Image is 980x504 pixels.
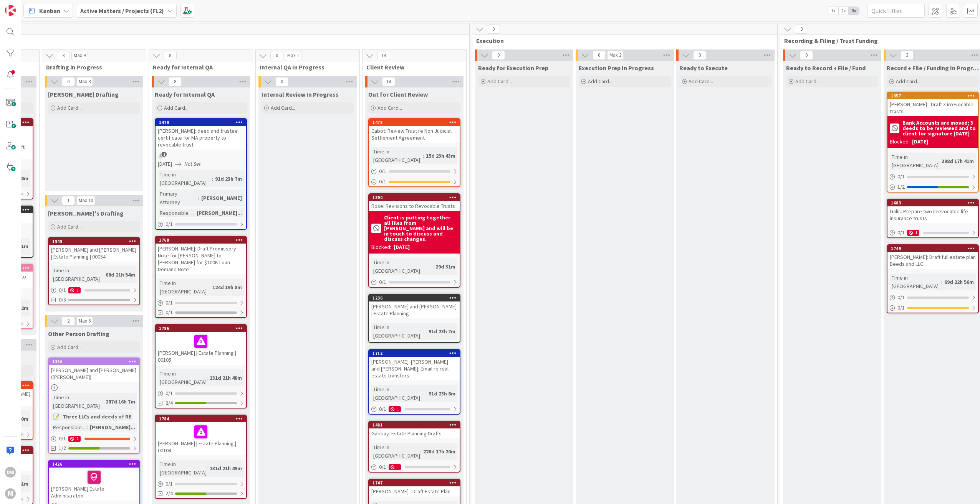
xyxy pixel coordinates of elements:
div: Time in [GEOGRAPHIC_DATA] [158,170,212,187]
span: : [207,464,208,473]
b: Active Matters / Projects (FL2) [80,7,164,15]
span: Add Card... [57,104,82,111]
div: Time in [GEOGRAPHIC_DATA] [371,323,425,340]
span: : [425,389,427,398]
div: 1747[PERSON_NAME] - Draft Estate Plan [369,479,460,496]
div: [PERSON_NAME] [199,194,244,202]
span: 0 [270,51,283,60]
a: 1470[PERSON_NAME]: deed and trustee certificate for MA property to revocable trust[DATE]Not SetTi... [155,118,247,230]
div: 1747 [372,480,460,486]
span: Recording & Filing / Trust Funding [784,37,975,44]
div: [PERSON_NAME] and [PERSON_NAME] | Estate Planning [369,301,460,318]
div: 69d 22h 56m [942,278,976,286]
div: [PERSON_NAME] - Draft 3 irrevocable trusts [887,99,978,116]
span: Add Card... [377,104,402,111]
b: Bank Accounts are moved; 3 deeds to be reviewed and to client for signature [DATE] [902,120,976,136]
span: 1 / 2 [897,183,905,191]
div: Max 3 [79,80,91,84]
div: 0/11 [887,228,978,237]
span: 1x [828,7,838,15]
div: 1890 [369,194,460,201]
span: 0/1 [166,308,173,316]
span: Drafting in Progress [46,63,136,71]
div: 1890 [372,195,460,200]
div: [PERSON_NAME] - Draft Estate Plan [369,486,460,496]
div: 131d 21h 48m [208,374,244,382]
div: Cabot: Review Trust re Non Judicial Settlement Agreement [369,126,460,143]
div: 1236 [369,295,460,301]
span: Add Card... [164,104,189,111]
div: 91d 23h 8m [427,389,457,398]
span: Internal QA In Progress [260,63,350,71]
span: 3 [57,51,70,60]
div: 1848[PERSON_NAME] and [PERSON_NAME] | Estate Planning | 00054 [49,238,139,262]
div: Time in [GEOGRAPHIC_DATA] [371,443,420,460]
span: 3x [849,7,859,15]
div: 1470 [156,119,246,126]
span: 0 / 1 [379,463,386,471]
div: [PERSON_NAME]: Draft full estate plan Deeds and LLC [887,252,978,269]
div: Max 2 [609,53,621,57]
span: 0 / 1 [379,405,386,413]
div: Max 1 [287,54,299,58]
span: : [941,278,942,286]
div: Galis: Prepare two irrevocable life insurance trusts [887,206,978,223]
div: 1 [68,436,81,442]
div: Time in [GEOGRAPHIC_DATA] [51,266,103,283]
div: 📝 [51,412,60,421]
span: 0 [275,77,288,86]
span: 0 [593,51,606,60]
div: [PERSON_NAME] Estate Administraton [49,468,139,501]
div: [PERSON_NAME] and [PERSON_NAME] ([PERSON_NAME]) [49,365,139,382]
span: Add Card... [795,78,820,85]
div: 124d 19h 8m [210,283,244,292]
div: 1478Cabot: Review Trust re Non Judicial Settlement Agreement [369,119,460,143]
img: Visit kanbanzone.com [5,5,16,16]
div: 1890Rose: Revisions to Revocable Trusts [369,194,460,211]
div: 0/1 [369,277,460,287]
span: 0 / 1 [166,220,173,228]
span: Donna Drafting [48,91,119,98]
div: 0/1 [156,219,246,229]
span: Out for Client Review [368,91,428,98]
span: 14 [382,77,395,86]
div: [PERSON_NAME] | Estate Planning | 00105 [156,332,246,365]
div: 1 [389,464,401,470]
span: 3 [795,25,808,34]
span: Add Card... [487,78,512,85]
span: 0 / 1 [897,304,905,312]
span: Internal Review In Progress [262,91,339,98]
div: 226d 17h 20m [421,447,457,456]
span: 8 [169,77,182,86]
div: 91d 23h 7m [213,175,244,183]
div: 1380 [49,358,139,365]
a: 1712[PERSON_NAME]: [PERSON_NAME] and [PERSON_NAME]: Email re real estate transfersTime in [GEOGRA... [368,349,460,415]
div: [PERSON_NAME]: Draft Promissory Note for [PERSON_NAME] to [PERSON_NAME] for $100K Loan Demand Note [156,244,246,274]
span: : [87,423,88,432]
div: 1848 [49,238,139,245]
div: 1426 [49,461,139,468]
div: Three LLCs and deeds of RE [61,412,133,421]
span: Execution [476,37,768,44]
span: 2/4 [166,399,173,407]
div: Time in [GEOGRAPHIC_DATA] [158,279,209,296]
div: 1236 [372,295,460,301]
a: 1786[PERSON_NAME] | Estate Planning | 00105Time in [GEOGRAPHIC_DATA]:131d 21h 48m0/12/4 [155,324,247,408]
div: 1 [68,287,81,293]
span: Record + File / Funding In Progress [887,64,979,72]
a: 1357[PERSON_NAME] - Draft 3 irrevocable trustsBank Accounts are moved; 3 deeds to be reviewed and... [887,92,979,193]
a: 1890Rose: Revisions to Revocable TrustsClient is putting together all files from [PERSON_NAME] an... [368,193,460,288]
a: 1380[PERSON_NAME] and [PERSON_NAME] ([PERSON_NAME])Time in [GEOGRAPHIC_DATA]:287d 16h 7m📝:Three L... [48,357,140,454]
div: 1481 [369,422,460,428]
div: 1478 [369,119,460,126]
b: Client is putting together all files from [PERSON_NAME] and will be in touch to discuss and discu... [384,215,457,242]
div: 1357 [891,93,978,99]
span: 0 / 1 [897,229,905,237]
div: 0/11 [369,404,460,414]
div: 1683 [891,200,978,206]
span: : [939,157,940,165]
div: [DATE] [912,138,928,146]
div: [PERSON_NAME]... [195,209,244,217]
div: 0/1 [369,177,460,186]
span: : [423,152,424,160]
